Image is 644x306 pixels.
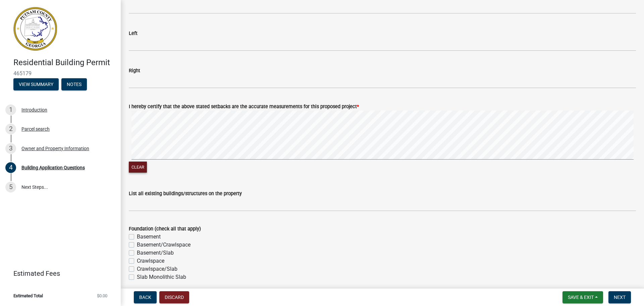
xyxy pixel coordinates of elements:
div: 1 [5,104,16,115]
span: Next [614,295,626,300]
div: Introduction [21,107,47,112]
h4: Residential Building Permit [13,58,115,68]
button: Notes [61,78,87,90]
wm-modal-confirm: Summary [13,82,59,87]
span: Back [139,295,151,300]
div: 2 [5,124,16,134]
label: Basement/Slab [137,249,174,257]
div: Building Application Questions [21,165,85,170]
div: 5 [5,182,16,192]
span: Estimated Total [13,294,43,298]
label: Left [129,31,138,36]
button: Discard [159,291,189,303]
div: Parcel search [21,127,50,131]
button: Next [608,291,631,303]
label: Basement [137,233,161,241]
span: $0.00 [97,294,107,298]
button: View Summary [13,78,59,90]
button: Clear [129,162,147,173]
button: Back [134,291,157,303]
span: 465179 [13,70,107,77]
img: Putnam County, Georgia [13,7,57,51]
a: Estimated Fees [5,267,110,280]
label: Basement/Crawlspace [137,241,191,249]
label: Right [129,69,140,73]
wm-modal-confirm: Notes [61,82,87,87]
div: 4 [5,162,16,173]
label: List all existing buildings/structures on the property [129,191,242,196]
button: Save & Exit [562,291,603,303]
div: Owner and Property Information [21,146,89,151]
div: 3 [5,143,16,154]
label: I hereby certify that the above stated setbacks are the accurate measurements for this proposed p... [129,104,359,109]
span: Save & Exit [568,295,594,300]
label: Crawlspace/Slab [137,265,177,273]
label: Foundation (check all that apply) [129,227,201,231]
label: Crawlspace [137,257,164,265]
label: Slab Monolithic Slab [137,273,186,281]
